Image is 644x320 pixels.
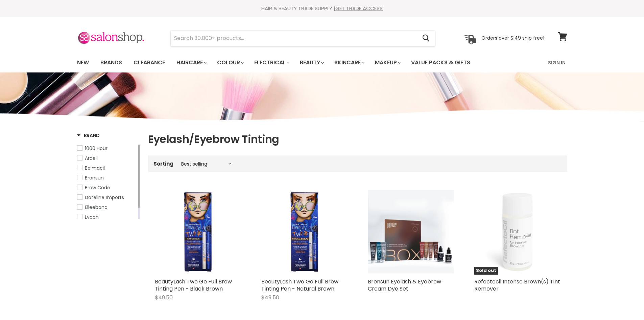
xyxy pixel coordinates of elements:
a: Ardell [77,154,137,162]
a: Makeup [370,56,405,70]
a: Refectocil Intense Brown(s) Tint Remover [474,278,560,293]
a: Value Packs & Gifts [406,56,475,70]
span: 1000 Hour [85,145,108,152]
input: Search [171,30,417,46]
a: BeautyLash Two Go Full Brow Tinting Pen - Natural Brown [261,278,338,293]
nav: Main [69,53,576,72]
span: Bronsun [85,174,104,181]
span: $49.50 [261,294,279,301]
a: BeautyLash Two Go Full Brow Tinting Pen - Natural Brown [261,188,348,275]
span: $49.50 [155,294,173,301]
a: BeautyLash Two Go Full Brow Tinting Pen - Black Brown [155,278,232,293]
a: Brands [95,56,127,70]
a: Bronsun [77,174,137,182]
span: Ardell [85,155,98,162]
a: New [72,56,94,70]
a: Belmacil [77,164,137,172]
a: Haircare [171,56,211,70]
a: Dateline Imports [77,194,137,201]
a: Elleebana [77,204,137,211]
span: Lycon [85,214,99,220]
span: Elleebana [85,204,108,211]
button: Search [417,30,435,46]
h3: Brand [77,132,100,139]
a: Brow Code [77,184,137,191]
span: Dateline Imports [85,194,124,201]
h1: Eyelash/Eyebrow Tinting [148,132,567,146]
a: Lycon [77,213,137,221]
label: Sorting [153,161,173,167]
div: HAIR & BEAUTY TRADE SUPPLY | [69,5,576,12]
img: Refectocil Intense Brown(s) Tint Remover [474,188,560,275]
a: Bronsun Eyelash & Eyebrow Cream Dye Set [368,278,441,293]
a: Sign In [544,56,570,70]
form: Product [170,30,435,46]
ul: Main menu [72,53,510,72]
a: Beauty [295,56,328,70]
a: Bronsun Eyelash & Eyebrow Cream Dye Set [368,188,454,275]
a: Skincare [329,56,368,70]
a: 1000 Hour [77,145,137,152]
span: Belmacil [85,165,105,171]
a: Refectocil Intense Brown(s) Tint RemoverSold out [474,188,560,275]
p: Orders over $149 ship free! [481,35,544,41]
span: Brow Code [85,184,110,191]
a: GET TRADE ACCESS [335,5,383,12]
img: BeautyLash Two Go Full Brow Tinting Pen - Black Brown [155,188,241,275]
a: Colour [212,56,248,70]
a: Electrical [249,56,293,70]
span: Sold out [474,267,498,275]
a: Clearance [128,56,170,70]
